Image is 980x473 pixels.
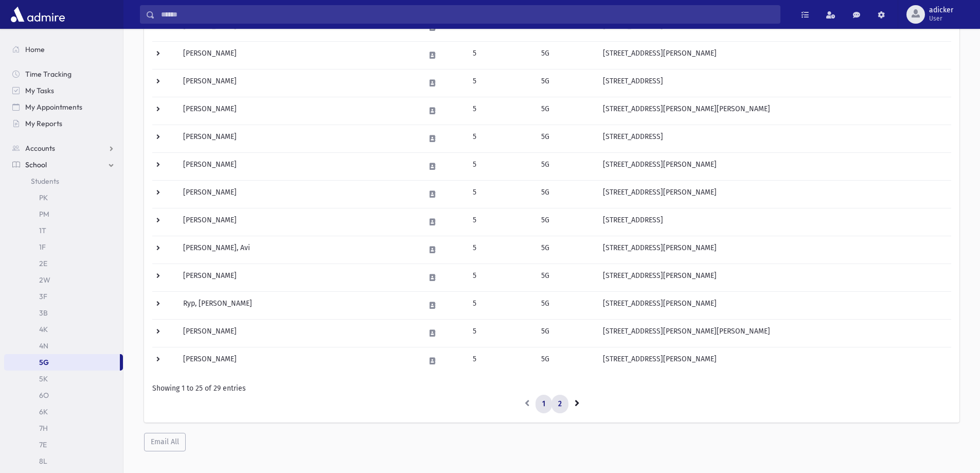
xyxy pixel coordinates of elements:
[177,292,419,320] td: Ryp, [PERSON_NAME]
[4,453,123,469] a: 8L
[4,206,123,222] a: PM
[4,305,123,321] a: 3B
[4,41,123,58] a: Home
[467,153,535,181] td: 5
[4,404,123,420] a: 6K
[152,383,951,394] div: Showing 1 to 25 of 29 entries
[467,125,535,153] td: 5
[4,255,123,272] a: 2E
[4,82,123,99] a: My Tasks
[597,292,951,320] td: [STREET_ADDRESS][PERSON_NAME]
[597,42,951,69] td: [STREET_ADDRESS][PERSON_NAME]
[4,272,123,288] a: 2W
[4,288,123,305] a: 3F
[4,99,123,115] a: My Appointments
[25,160,47,169] span: School
[535,153,597,181] td: 5G
[144,433,186,451] button: Email All
[597,208,951,236] td: [STREET_ADDRESS]
[177,347,419,375] td: [PERSON_NAME]
[467,320,535,347] td: 5
[535,125,597,153] td: 5G
[4,239,123,255] a: 1F
[467,292,535,320] td: 5
[467,347,535,375] td: 5
[4,140,123,156] a: Accounts
[467,208,535,236] td: 5
[4,173,123,189] a: Students
[597,347,951,375] td: [STREET_ADDRESS][PERSON_NAME]
[4,156,123,173] a: School
[25,69,72,79] span: Time Tracking
[177,320,419,347] td: [PERSON_NAME]
[535,42,597,69] td: 5G
[467,42,535,69] td: 5
[177,97,419,125] td: [PERSON_NAME]
[597,320,951,347] td: [STREET_ADDRESS][PERSON_NAME][PERSON_NAME]
[177,69,419,97] td: [PERSON_NAME]
[4,189,123,206] a: PK
[535,264,597,292] td: 5G
[597,181,951,208] td: [STREET_ADDRESS][PERSON_NAME]
[467,97,535,125] td: 5
[597,153,951,181] td: [STREET_ADDRESS][PERSON_NAME]
[551,395,568,413] a: 2
[597,236,951,264] td: [STREET_ADDRESS][PERSON_NAME]
[597,69,951,97] td: [STREET_ADDRESS]
[467,264,535,292] td: 5
[177,181,419,208] td: [PERSON_NAME]
[4,115,123,132] a: My Reports
[535,236,597,264] td: 5G
[25,102,82,112] span: My Appointments
[597,264,951,292] td: [STREET_ADDRESS][PERSON_NAME]
[535,320,597,347] td: 5G
[8,4,67,25] img: AdmirePro
[536,395,552,413] a: 1
[177,264,419,292] td: [PERSON_NAME]
[597,97,951,125] td: [STREET_ADDRESS][PERSON_NAME][PERSON_NAME]
[535,292,597,320] td: 5G
[4,436,123,453] a: 7E
[25,144,55,153] span: Accounts
[4,354,120,371] a: 5G
[929,6,953,14] span: adicker
[155,5,780,24] input: Search
[177,153,419,181] td: [PERSON_NAME]
[177,208,419,236] td: [PERSON_NAME]
[467,181,535,208] td: 5
[25,86,54,95] span: My Tasks
[25,119,62,128] span: My Reports
[177,236,419,264] td: [PERSON_NAME], Avi
[467,69,535,97] td: 5
[4,420,123,436] a: 7H
[4,222,123,239] a: 1T
[4,338,123,354] a: 4N
[467,236,535,264] td: 5
[4,321,123,338] a: 4K
[177,125,419,153] td: [PERSON_NAME]
[177,42,419,69] td: [PERSON_NAME]
[4,66,123,82] a: Time Tracking
[31,177,59,186] span: Students
[597,125,951,153] td: [STREET_ADDRESS]
[535,208,597,236] td: 5G
[535,181,597,208] td: 5G
[535,97,597,125] td: 5G
[4,371,123,387] a: 5K
[4,387,123,404] a: 6O
[25,45,45,54] span: Home
[535,347,597,375] td: 5G
[929,14,953,23] span: User
[535,69,597,97] td: 5G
